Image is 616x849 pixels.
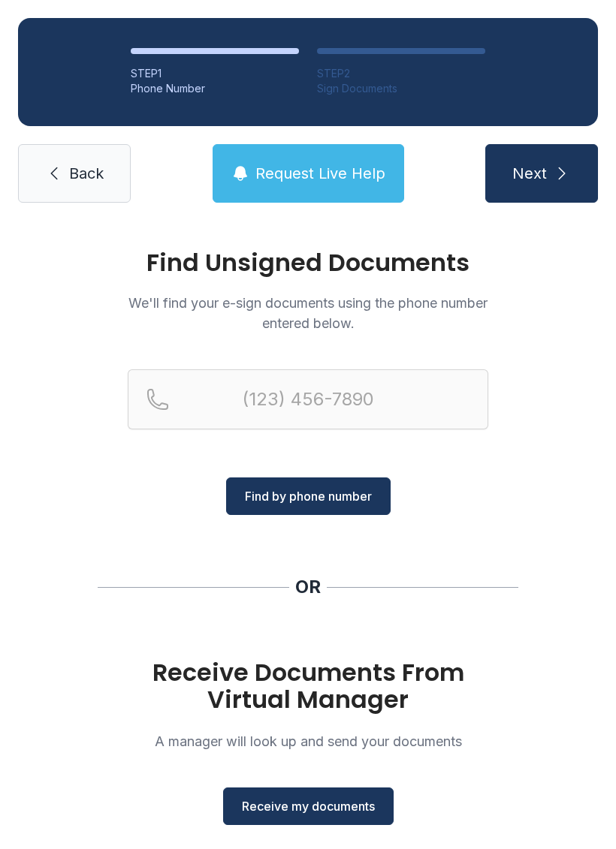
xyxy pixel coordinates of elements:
[128,251,488,275] h1: Find Unsigned Documents
[245,487,372,505] span: Find by phone number
[512,163,547,184] span: Next
[69,163,104,184] span: Back
[317,66,485,81] div: STEP 2
[128,369,488,429] input: Reservation phone number
[131,66,299,81] div: STEP 1
[128,293,488,333] p: We'll find your e-sign documents using the phone number entered below.
[295,575,321,599] div: OR
[242,797,375,815] span: Receive my documents
[128,659,488,713] h1: Receive Documents From Virtual Manager
[128,731,488,751] p: A manager will look up and send your documents
[255,163,385,184] span: Request Live Help
[131,81,299,96] div: Phone Number
[317,81,485,96] div: Sign Documents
